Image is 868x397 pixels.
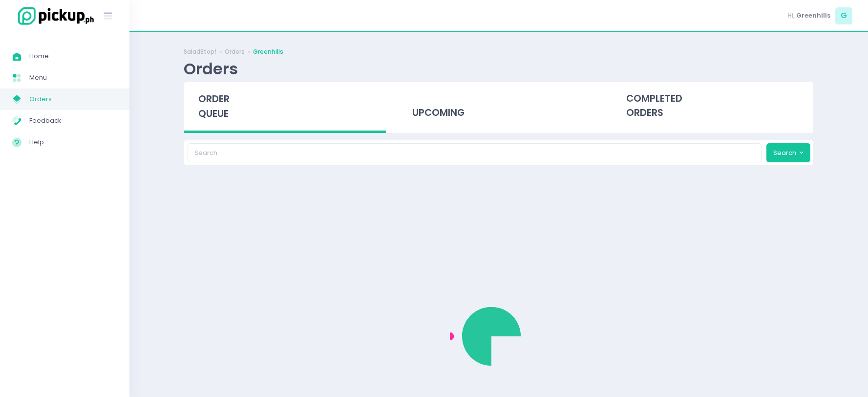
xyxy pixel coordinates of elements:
img: logo [12,5,95,26]
span: Feedback [29,114,117,127]
span: G [835,7,852,24]
span: Help [29,136,117,149]
span: Greenhills [796,11,830,21]
span: Orders [29,93,117,106]
a: Orders [225,47,245,56]
button: Search [766,143,810,162]
a: Greenhills [253,47,283,56]
div: upcoming [398,82,600,130]
span: Home [29,50,117,63]
span: Menu [29,71,117,84]
span: Hi, [787,11,795,21]
div: completed orders [612,82,813,130]
div: Orders [184,59,238,78]
a: SaladStop! [184,47,216,56]
span: order queue [198,92,230,120]
input: Search [188,143,762,162]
